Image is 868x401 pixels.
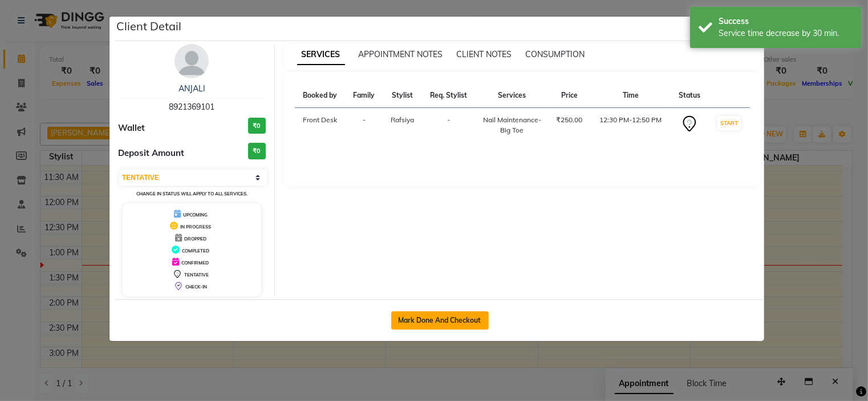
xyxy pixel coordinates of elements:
h5: Client Detail [116,18,181,35]
span: IN PROGRESS [180,224,211,230]
td: 12:30 PM-12:50 PM [590,108,671,143]
h3: ₹0 [248,118,266,134]
th: Services [476,83,548,108]
span: DROPPED [184,236,206,242]
div: Service time decrease by 30 min. [719,27,853,39]
div: Nail Maintenance-Big Toe [482,115,541,135]
span: Wallet [118,122,145,135]
th: Stylist [383,83,422,108]
th: Time [590,83,671,108]
a: ANJALI [179,83,205,94]
h3: ₹0 [248,143,266,159]
th: Req. Stylist [422,83,476,108]
div: ₹250.00 [555,115,583,125]
td: Front Desk [295,108,346,143]
td: - [422,108,476,143]
span: CONFIRMED [181,260,209,266]
div: Success [719,15,853,27]
th: Price [548,83,590,108]
span: APPOINTMENT NOTES [359,49,443,59]
span: TENTATIVE [184,272,209,278]
span: SERVICES [297,45,345,65]
span: 8921369101 [169,102,214,112]
span: CHECK-IN [185,284,207,290]
span: CONSUMPTION [526,49,585,59]
button: START [717,116,741,130]
span: UPCOMING [183,212,208,218]
small: Change in status will apply to all services. [136,191,248,197]
span: Rafsiya [391,115,414,124]
span: Deposit Amount [118,147,184,160]
td: - [345,108,383,143]
th: Status [671,83,708,108]
button: Mark Done And Checkout [391,311,489,330]
img: avatar [175,44,209,78]
th: Family [345,83,383,108]
span: CLIENT NOTES [457,49,512,59]
span: COMPLETED [182,248,209,254]
th: Booked by [295,83,346,108]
